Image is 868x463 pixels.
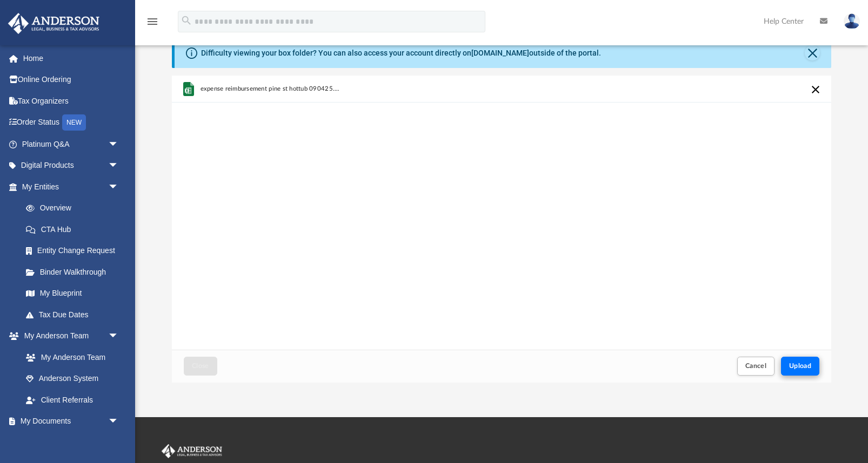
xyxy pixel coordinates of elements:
[172,76,831,350] div: grid
[737,357,775,376] button: Cancel
[781,357,820,376] button: Upload
[108,411,130,433] span: arrow_drop_down
[8,411,130,432] a: My Documentsarrow_drop_down
[15,346,124,368] a: My Anderson Team
[8,47,135,69] a: Home
[192,363,209,369] span: Close
[62,114,86,131] div: NEW
[172,76,831,383] div: Upload
[8,90,135,112] a: Tax Organizers
[146,21,159,28] a: menu
[805,45,820,60] button: Close
[5,13,103,34] img: Anderson Advisors Platinum Portal
[15,261,135,283] a: Binder Walkthrough
[15,198,135,219] a: Overview
[8,112,135,134] a: Order StatusNEW
[8,69,135,91] a: Online Ordering
[108,155,130,177] span: arrow_drop_down
[184,357,217,376] button: Close
[108,176,130,198] span: arrow_drop_down
[15,304,135,325] a: Tax Due Dates
[146,15,159,28] i: menu
[200,85,342,92] span: expense reimbursement pine st hottub 090425.xlsx
[15,283,130,304] a: My Blueprint
[108,133,130,155] span: arrow_drop_down
[809,83,822,96] button: Cancel this upload
[745,363,767,369] span: Cancel
[8,155,135,176] a: Digital Productsarrow_drop_down
[108,325,130,348] span: arrow_drop_down
[789,363,812,369] span: Upload
[8,325,130,347] a: My Anderson Teamarrow_drop_down
[201,47,601,59] div: Difficulty viewing your box folder? You can also access your account directly on outside of the p...
[471,49,529,57] a: [DOMAIN_NAME]
[8,176,135,198] a: My Entitiesarrow_drop_down
[15,219,135,240] a: CTA Hub
[8,133,135,155] a: Platinum Q&Aarrow_drop_down
[15,368,130,390] a: Anderson System
[159,444,224,458] img: Anderson Advisors Platinum Portal
[15,389,130,411] a: Client Referrals
[181,15,192,26] i: search
[844,13,860,29] img: User Pic
[15,240,135,262] a: Entity Change Request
